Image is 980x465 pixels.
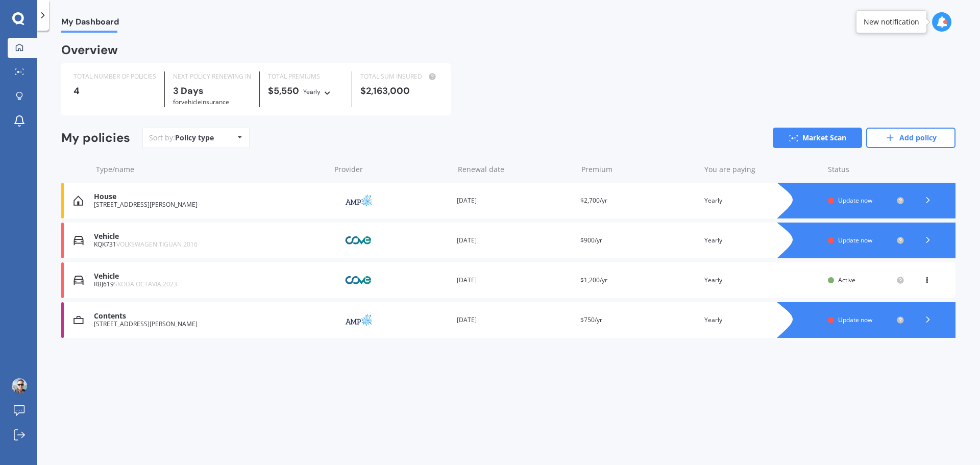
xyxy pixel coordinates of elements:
[94,321,325,328] div: [STREET_ADDRESS][PERSON_NAME]
[268,71,344,82] div: TOTAL PREMIUMS
[457,315,572,325] div: [DATE]
[94,192,325,201] div: House
[303,87,321,97] div: Yearly
[838,196,872,205] span: Update now
[360,86,438,96] div: $2,163,000
[94,201,325,208] div: [STREET_ADDRESS][PERSON_NAME]
[94,312,325,321] div: Contents
[704,195,820,206] div: Yearly
[838,315,872,324] span: Update now
[175,133,214,143] div: Policy type
[173,71,251,82] div: NEXT POLICY RENEWING IN
[838,276,855,284] span: Active
[73,86,156,96] div: 4
[268,86,344,97] div: $5,550
[704,315,820,325] div: Yearly
[73,195,83,206] img: House
[360,71,438,82] div: TOTAL SUM INSURED
[580,236,602,244] span: $900/yr
[838,236,872,244] span: Update now
[333,271,384,290] img: Cove
[94,241,325,248] div: KQK731
[96,164,326,175] div: Type/name
[457,195,572,206] div: [DATE]
[333,231,384,250] img: Cove
[61,17,119,31] span: My Dashboard
[73,71,156,82] div: TOTAL NUMBER OF POLICIES
[457,235,572,246] div: [DATE]
[864,17,919,27] div: New notification
[580,276,607,284] span: $1,200/yr
[149,133,214,143] div: Sort by:
[704,235,820,246] div: Yearly
[333,191,384,210] img: AMP
[333,310,384,330] img: AMP
[580,315,602,324] span: $750/yr
[73,315,84,325] img: Contents
[580,196,607,205] span: $2,700/yr
[173,97,229,106] span: for Vehicle insurance
[828,164,904,175] div: Status
[458,164,573,175] div: Renewal date
[704,275,820,285] div: Yearly
[773,128,862,148] a: Market Scan
[61,45,118,55] div: Overview
[94,281,325,288] div: RBJ619
[12,378,27,394] img: AAcHTtclUvNyp2u0Hiam-fRF7J6y-tGeIq-Sa-fWiwnqEw=s96-c
[173,85,204,97] b: 3 Days
[116,240,198,249] span: VOLKSWAGEN TIGUAN 2016
[114,280,177,288] span: SKODA OCTAVIA 2023
[334,164,450,175] div: Provider
[94,232,325,241] div: Vehicle
[457,275,572,285] div: [DATE]
[73,275,84,285] img: Vehicle
[61,131,130,145] div: My policies
[581,164,697,175] div: Premium
[73,235,84,246] img: Vehicle
[866,128,955,148] a: Add policy
[94,272,325,281] div: Vehicle
[704,164,820,175] div: You are paying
